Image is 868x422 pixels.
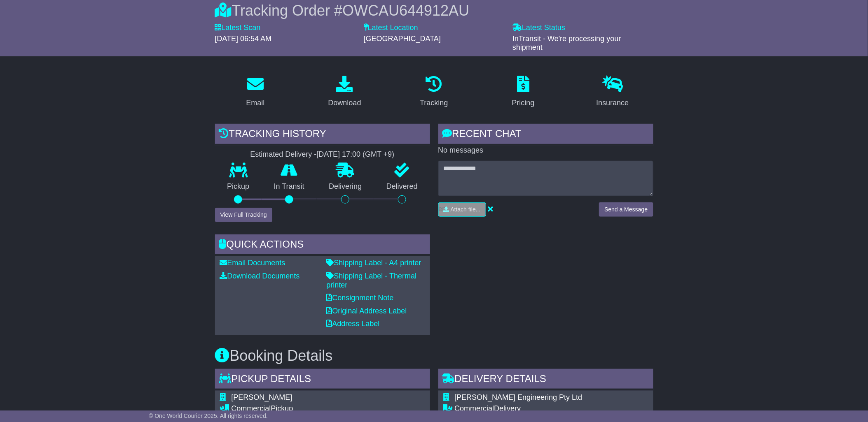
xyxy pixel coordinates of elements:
[438,146,653,155] p: No messages
[597,97,629,109] div: Insurance
[512,97,535,109] div: Pricing
[215,182,262,191] p: Pickup
[215,369,430,391] div: Pickup Details
[327,294,394,302] a: Consignment Note
[438,124,653,146] div: RECENT CHAT
[455,393,583,401] span: [PERSON_NAME] Engineering Pty Ltd
[317,182,374,191] p: Delivering
[512,23,565,32] label: Latest Status
[591,73,634,111] a: Insurance
[328,97,361,109] div: Download
[215,124,430,146] div: Tracking history
[323,73,367,111] a: Download
[215,234,430,257] div: Quick Actions
[327,259,421,267] a: Shipping Label - A4 printer
[241,73,270,111] a: Email
[327,320,380,328] a: Address Label
[246,97,264,109] div: Email
[455,404,648,413] div: Delivery
[438,369,653,391] div: Delivery Details
[455,404,494,413] span: Commercial
[215,23,261,32] label: Latest Scan
[420,97,448,109] div: Tracking
[220,272,300,280] a: Download Documents
[215,35,272,43] span: [DATE] 06:54 AM
[149,413,268,419] span: © One World Courier 2025. All rights reserved.
[414,73,453,111] a: Tracking
[599,202,653,217] button: Send a Message
[327,307,407,315] a: Original Address Label
[215,208,272,222] button: View Full Tracking
[232,404,271,413] span: Commercial
[364,23,418,32] label: Latest Location
[512,35,621,52] span: InTransit - We're processing your shipment
[262,182,317,191] p: In Transit
[232,393,292,401] span: [PERSON_NAME]
[215,348,653,364] h3: Booking Details
[507,73,540,111] a: Pricing
[374,182,430,191] p: Delivered
[232,404,385,413] div: Pickup
[342,2,469,19] span: OWCAU644912AU
[317,150,395,159] div: [DATE] 17:00 (GMT +9)
[327,272,417,289] a: Shipping Label - Thermal printer
[220,259,285,267] a: Email Documents
[364,35,441,43] span: [GEOGRAPHIC_DATA]
[215,2,653,19] div: Tracking Order #
[215,150,430,159] div: Estimated Delivery -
